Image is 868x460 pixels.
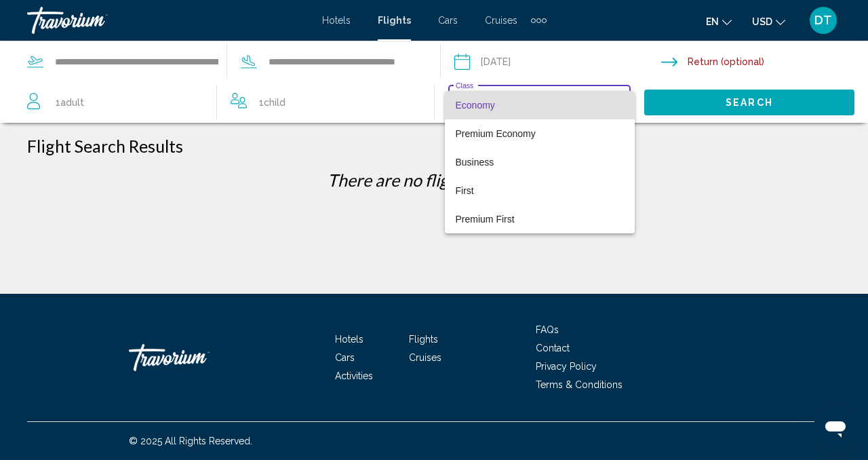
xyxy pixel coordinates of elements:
[456,157,494,168] span: Business
[456,100,495,111] span: Economy
[456,185,474,196] span: First
[814,406,857,449] iframe: Button to launch messaging window
[456,214,515,225] span: Premium First
[456,128,536,139] span: Premium Economy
